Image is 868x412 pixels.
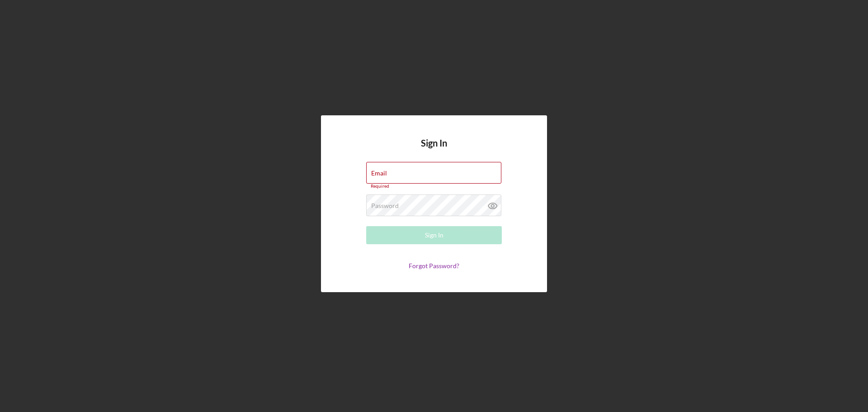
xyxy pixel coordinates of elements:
label: Password [371,202,399,209]
label: Email [371,170,387,177]
div: Required [366,184,502,189]
button: Sign In [366,226,502,244]
h4: Sign In [421,138,447,162]
a: Forgot Password? [409,262,459,270]
div: Sign In [425,226,443,244]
